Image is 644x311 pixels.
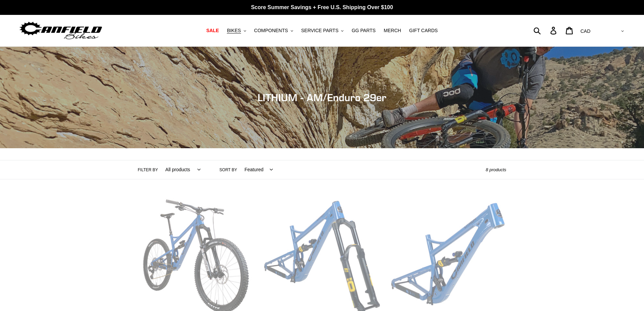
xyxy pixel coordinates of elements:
[301,28,338,34] span: SERVICE PARTS
[486,167,506,172] span: 8 products
[406,26,441,35] a: GIFT CARDS
[298,26,347,35] button: SERVICE PARTS
[409,28,438,34] span: GIFT CARDS
[206,28,219,34] span: SALE
[251,26,296,35] button: COMPONENTS
[384,28,401,34] span: MERCH
[254,28,288,34] span: COMPONENTS
[348,26,379,35] a: GG PARTS
[138,167,158,173] label: Filter by
[219,167,237,173] label: Sort by
[19,20,103,41] img: Canfield Bikes
[258,91,386,104] span: LITHIUM - AM/Enduro 29er
[227,28,241,34] span: BIKES
[537,23,554,38] input: Search
[352,28,376,34] span: GG PARTS
[203,26,222,35] a: SALE
[223,26,249,35] button: BIKES
[380,26,404,35] a: MERCH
